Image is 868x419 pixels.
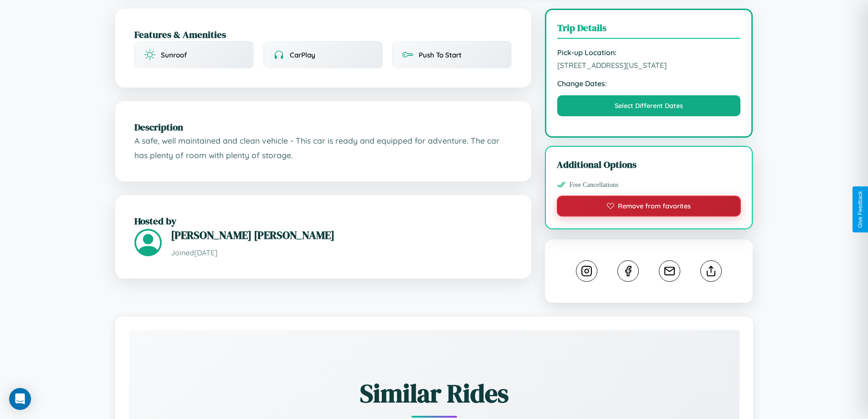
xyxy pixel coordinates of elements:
[570,181,619,189] span: Free Cancellations
[557,158,741,171] h3: Additional Options
[161,376,708,411] h2: Similar Rides
[557,79,741,88] strong: Change Dates:
[134,214,512,228] h2: Hosted by
[557,21,741,39] h3: Trip Details
[419,51,462,59] span: Push To Start
[857,191,863,228] div: Give Feedback
[557,196,741,217] button: Remove from favorites
[557,48,741,57] strong: Pick-up Location:
[171,246,512,259] p: Joined [DATE]
[290,51,315,59] span: CarPlay
[557,95,741,116] button: Select Different Dates
[171,228,512,243] h3: [PERSON_NAME] [PERSON_NAME]
[134,28,512,41] h2: Features & Amenities
[134,120,512,134] h2: Description
[134,134,512,162] p: A safe, well maintained and clean vehicle - This car is ready and equipped for adventure. The car...
[9,388,31,410] div: Open Intercom Messenger
[161,51,187,59] span: Sunroof
[557,61,741,70] span: [STREET_ADDRESS][US_STATE]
